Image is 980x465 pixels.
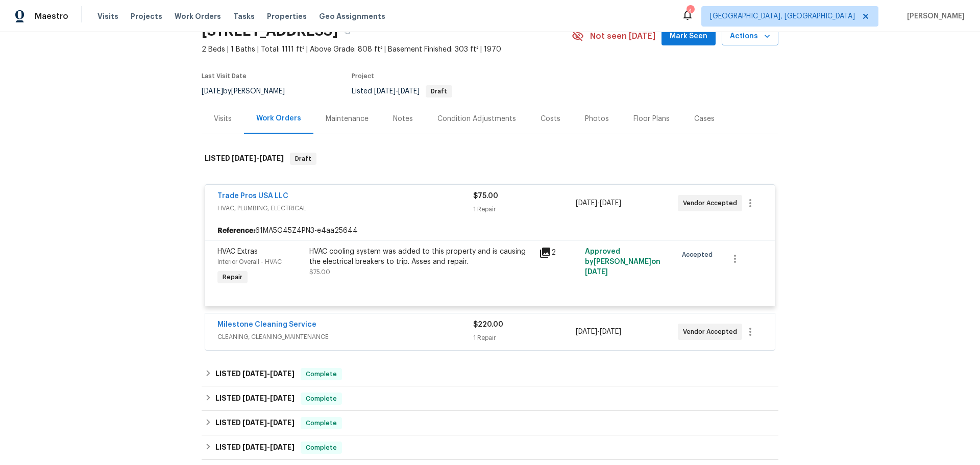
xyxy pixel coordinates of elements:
[352,88,452,95] span: Listed
[242,419,295,426] span: -
[541,114,560,124] div: Costs
[175,11,221,21] span: Work Orders
[242,370,295,377] span: -
[309,269,330,275] span: $75.00
[576,327,621,337] span: -
[633,114,670,124] div: Floor Plans
[217,332,473,342] span: CLEANING, CLEANING_MAINTENANCE
[242,370,267,377] span: [DATE]
[309,247,533,267] div: HVAC cooling system was added to this property and is causing the electrical breakers to trip. As...
[427,88,451,94] span: Draft
[202,411,778,435] div: LISTED [DATE]-[DATE]Complete
[302,418,341,428] span: Complete
[215,393,295,405] h6: LISTED
[259,155,284,162] span: [DATE]
[302,369,341,379] span: Complete
[302,394,341,404] span: Complete
[600,328,621,335] span: [DATE]
[256,113,301,124] div: Work Orders
[242,444,267,451] span: [DATE]
[232,155,284,162] span: -
[722,27,778,46] button: Actions
[270,419,295,426] span: [DATE]
[576,200,597,207] span: [DATE]
[291,154,315,164] span: Draft
[202,85,297,97] div: by [PERSON_NAME]
[319,11,385,21] span: Geo Assignments
[202,142,778,175] div: LISTED [DATE]-[DATE]Draft
[302,443,341,453] span: Complete
[585,114,609,124] div: Photos
[202,386,778,411] div: LISTED [DATE]-[DATE]Complete
[670,30,707,43] span: Mark Seen
[217,321,316,328] a: Milestone Cleaning Service
[242,395,267,402] span: [DATE]
[473,321,503,328] span: $220.00
[326,114,369,124] div: Maintenance
[97,11,118,21] span: Visits
[590,31,655,41] span: Not seen [DATE]
[437,114,516,124] div: Condition Adjustments
[473,333,575,343] div: 1 Repair
[217,203,473,213] span: HVAC, PLUMBING, ELECTRICAL
[233,13,255,20] span: Tasks
[218,272,247,282] span: Repair
[374,88,420,95] span: -
[242,444,295,451] span: -
[682,250,717,260] span: Accepted
[585,268,608,276] span: [DATE]
[215,442,295,454] h6: LISTED
[270,370,295,377] span: [DATE]
[661,27,716,46] button: Mark Seen
[903,11,965,21] span: [PERSON_NAME]
[576,328,597,335] span: [DATE]
[217,248,258,255] span: HVAC Extras
[205,153,284,165] h6: LISTED
[270,444,295,451] span: [DATE]
[217,192,288,200] a: Trade Pros USA LLC
[473,204,575,214] div: 1 Repair
[539,247,579,259] div: 2
[267,11,307,21] span: Properties
[398,88,420,95] span: [DATE]
[35,11,68,21] span: Maestro
[217,259,282,265] span: Interior Overall - HVAC
[131,11,162,21] span: Projects
[270,395,295,402] span: [DATE]
[710,11,855,21] span: [GEOGRAPHIC_DATA], [GEOGRAPHIC_DATA]
[242,395,295,402] span: -
[585,248,660,276] span: Approved by [PERSON_NAME] on
[683,327,741,337] span: Vendor Accepted
[202,26,338,36] h2: [STREET_ADDRESS]
[202,73,247,79] span: Last Visit Date
[694,114,715,124] div: Cases
[202,88,223,95] span: [DATE]
[217,226,255,236] b: Reference:
[730,30,770,43] span: Actions
[576,198,621,208] span: -
[374,88,396,95] span: [DATE]
[242,419,267,426] span: [DATE]
[600,200,621,207] span: [DATE]
[205,222,775,240] div: 61MA5G45Z4PN3-e4aa25644
[232,155,256,162] span: [DATE]
[683,198,741,208] span: Vendor Accepted
[215,368,295,380] h6: LISTED
[214,114,232,124] div: Visits
[202,44,572,55] span: 2 Beds | 1 Baths | Total: 1111 ft² | Above Grade: 808 ft² | Basement Finished: 303 ft² | 1970
[202,435,778,460] div: LISTED [DATE]-[DATE]Complete
[393,114,413,124] div: Notes
[687,6,694,16] div: 4
[202,362,778,386] div: LISTED [DATE]-[DATE]Complete
[352,73,374,79] span: Project
[473,192,498,200] span: $75.00
[215,417,295,429] h6: LISTED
